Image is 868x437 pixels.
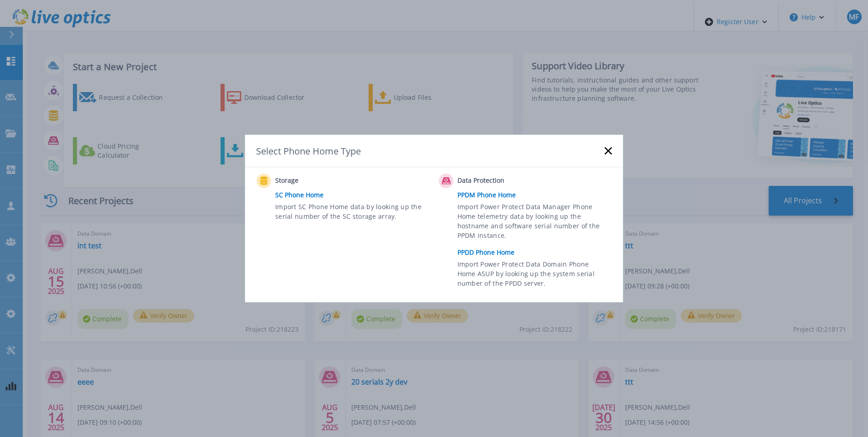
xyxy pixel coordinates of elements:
[256,145,362,157] div: Select Phone Home Type
[457,246,616,259] a: PPDD Phone Home
[457,188,616,202] a: PPDM Phone Home
[275,175,366,186] span: Storage
[457,259,609,291] span: Import Power Protect Data Domain Phone Home ASUP by looking up the system serial number of the PP...
[457,175,548,186] span: Data Protection
[275,188,434,202] a: SC Phone Home
[275,202,427,223] span: Import SC Phone Home data by looking up the serial number of the SC storage array.
[457,202,609,244] span: Import Power Protect Data Manager Phone Home telemetry data by looking up the hostname and softwa...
